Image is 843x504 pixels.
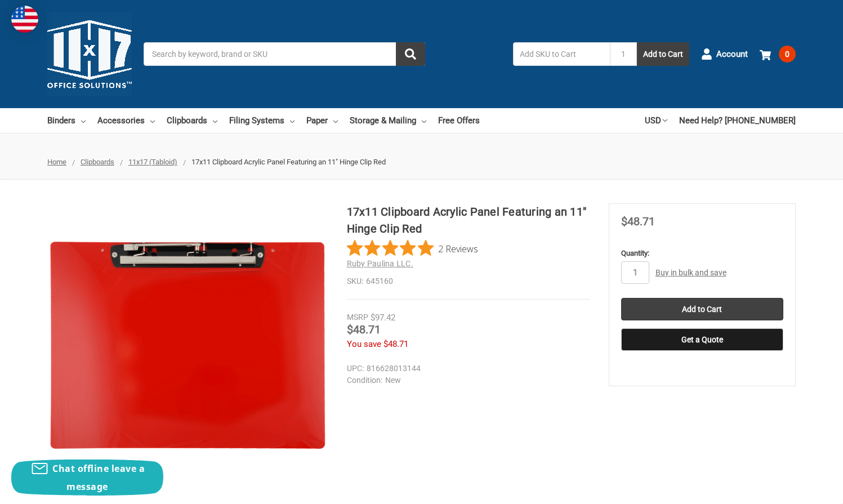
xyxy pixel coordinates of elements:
[350,108,426,133] a: Storage & Mailing
[438,240,478,257] span: 2 Reviews
[167,108,217,133] a: Clipboards
[347,323,381,336] span: $48.71
[347,259,413,268] a: Ruby Paulina LLC.
[47,203,328,484] img: 17x11 Clipboard Acrylic Panel Featuring an 11" Hinge Clip Red
[347,374,585,386] dd: New
[347,275,590,287] dd: 645160
[347,240,478,257] button: Rated 5 out of 5 stars from 2 reviews. Jump to reviews.
[11,6,38,33] img: duty and tax information for United States
[347,275,363,287] dt: SKU:
[371,313,395,323] span: $97.42
[621,298,783,320] input: Add to Cart
[191,158,386,166] span: 17x11 Clipboard Acrylic Panel Featuring an 11" Hinge Clip Red
[347,374,382,386] dt: Condition:
[229,108,295,133] a: Filing Systems
[679,108,796,133] a: Need Help? [PHONE_NUMBER]
[621,248,783,259] label: Quantity:
[347,363,364,374] dt: UPC:
[81,158,114,166] a: Clipboards
[621,215,655,228] span: $48.71
[438,108,480,133] a: Free Offers
[47,158,66,166] a: Home
[347,311,368,323] div: MSRP
[513,42,610,66] input: Add SKU to Cart
[621,328,783,351] button: Get a Quote
[128,158,177,166] a: 11x17 (Tabloid)
[306,108,338,133] a: Paper
[347,203,590,237] h1: 17x11 Clipboard Acrylic Panel Featuring an 11" Hinge Clip Red
[347,363,585,374] dd: 816628013144
[347,339,381,349] span: You save
[655,268,726,277] a: Buy in bulk and save
[637,42,689,66] button: Add to Cart
[47,12,132,96] img: 11x17.com
[47,108,86,133] a: Binders
[645,108,667,133] a: USD
[383,339,408,349] span: $48.71
[701,39,748,69] a: Account
[716,48,748,61] span: Account
[97,108,155,133] a: Accessories
[760,39,796,69] a: 0
[779,46,796,63] span: 0
[11,460,163,496] button: Chat offline leave a message
[52,462,145,493] span: Chat offline leave a message
[144,42,425,66] input: Search by keyword, brand or SKU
